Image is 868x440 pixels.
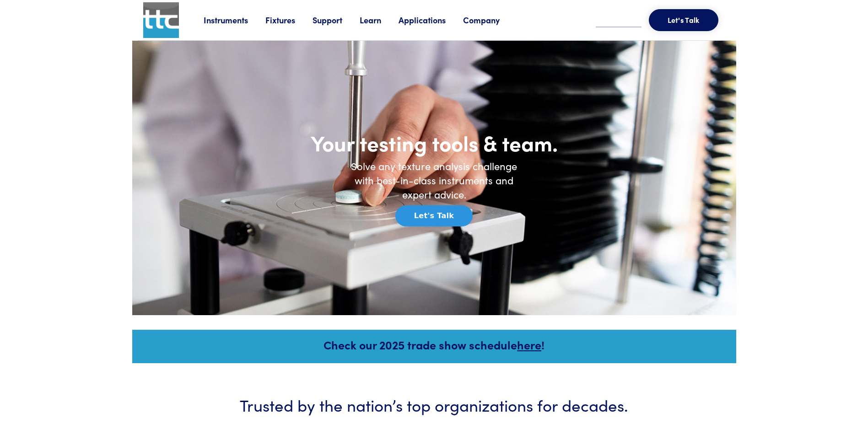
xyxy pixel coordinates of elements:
h3: Trusted by the nation’s top organizations for decades. [160,393,709,416]
a: Company [463,14,517,26]
h5: Check our 2025 trade show schedule ! [145,337,724,353]
a: Support [313,14,360,26]
a: Fixtures [265,14,313,26]
a: Applications [399,14,463,26]
a: here [517,337,541,353]
h1: Your testing tools & team. [251,129,617,156]
button: Let's Talk [395,205,473,226]
h6: Solve any texture analysis challenge with best-in-class instruments and expert advice. [343,159,526,201]
img: ttc_logo_1x1_v1.0.png [143,2,179,38]
a: Instruments [204,14,265,26]
button: Let's Talk [649,9,718,31]
a: Learn [360,14,399,26]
